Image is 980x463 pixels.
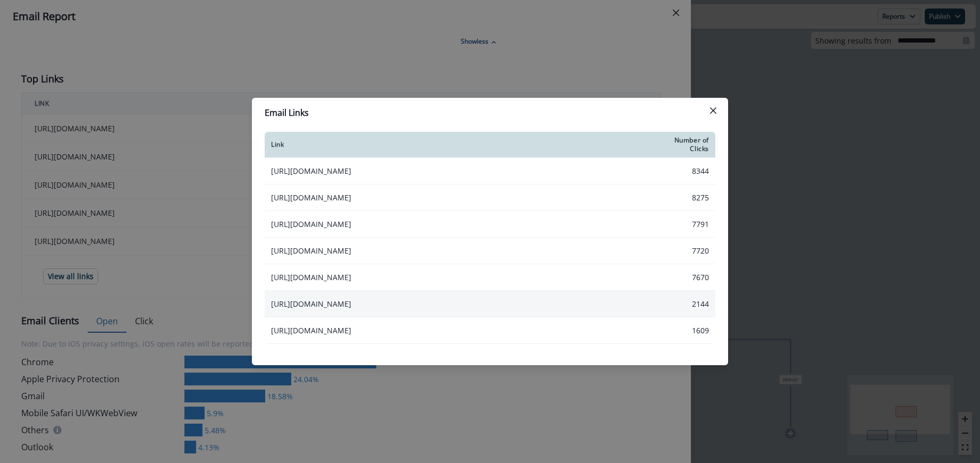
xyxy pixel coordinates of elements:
[265,184,663,211] td: [URL][DOMAIN_NAME]
[663,158,715,184] td: 8344
[265,211,663,238] td: [URL][DOMAIN_NAME]
[663,291,715,317] td: 2144
[705,102,722,119] button: Close
[265,106,309,119] p: Email Links
[265,158,663,184] td: [URL][DOMAIN_NAME]
[663,264,715,291] td: 7670
[271,140,657,149] div: Link
[663,184,715,211] td: 8275
[265,264,663,291] td: [URL][DOMAIN_NAME]
[265,238,663,264] td: [URL][DOMAIN_NAME]
[663,317,715,344] td: 1609
[265,291,663,317] td: [URL][DOMAIN_NAME]
[663,238,715,264] td: 7720
[265,317,663,344] td: [URL][DOMAIN_NAME]
[670,136,709,153] div: Number of Clicks
[663,211,715,238] td: 7791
